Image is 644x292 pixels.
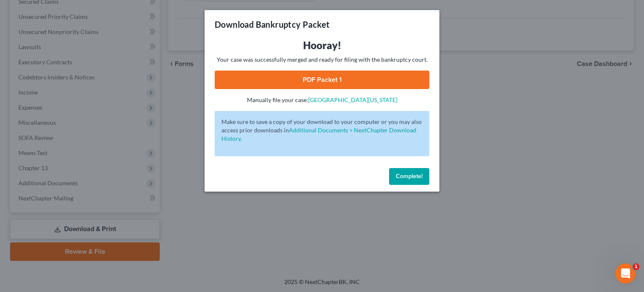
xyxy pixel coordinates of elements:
[215,18,330,30] h3: Download Bankruptcy Packet
[215,39,429,52] h3: Hooray!
[396,173,423,180] span: Complete!
[615,263,636,284] iframe: Intercom live chat
[215,96,429,104] p: Manually file your case:
[215,71,429,89] a: PDF Packet 1
[221,118,423,143] p: Make sure to save a copy of your download to your computer or you may also access prior downloads in
[308,96,397,103] a: [GEOGRAPHIC_DATA][US_STATE]
[221,126,416,142] a: Additional Documents > NextChapter Download History.
[389,168,429,185] button: Complete!
[633,263,639,270] span: 1
[215,55,429,64] p: Your case was successfully merged and ready for filing with the bankruptcy court.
